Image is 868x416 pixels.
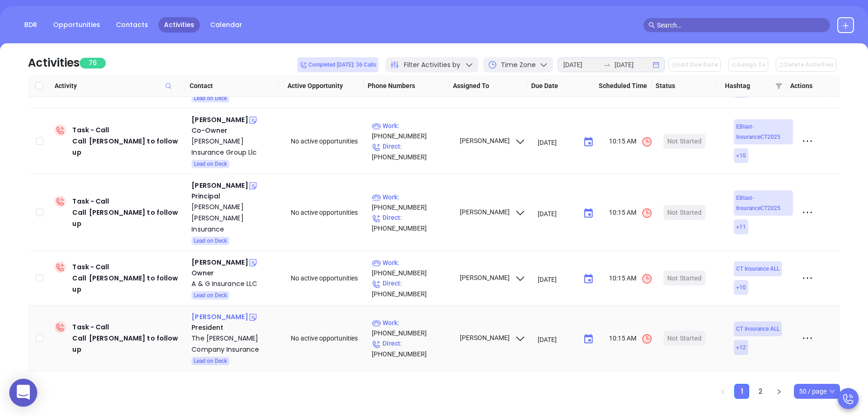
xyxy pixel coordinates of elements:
span: Work : [372,122,399,130]
div: Not Started [667,271,702,286]
span: Time Zone [501,60,536,70]
div: Owner [191,268,278,278]
div: Task - Call [72,261,184,295]
a: 1 [735,384,749,398]
div: No active opportunities [291,207,364,218]
a: Opportunities [48,17,106,33]
div: Call [PERSON_NAME] to follow up [72,136,184,158]
input: MM/DD/YYYY [538,138,575,147]
a: Calendar [205,17,248,33]
span: swap-right [603,61,611,68]
li: 2 [753,384,768,399]
span: [PERSON_NAME] [458,137,526,144]
span: 76 [80,58,106,68]
span: Activity [55,81,182,91]
p: [PHONE_NUMBER] [372,338,451,359]
span: CT Insurance ALL [736,324,779,334]
span: [PERSON_NAME] [458,208,526,216]
div: President [191,322,278,333]
p: [PHONE_NUMBER] [372,278,451,299]
input: Search… [657,20,825,30]
div: Call [PERSON_NAME] to follow up [72,207,184,229]
span: Direct : [372,214,402,221]
button: Delete Activities [776,58,836,72]
span: Completed [DATE]: 36 Calls [300,60,376,70]
div: [PERSON_NAME] [191,311,248,322]
span: Work : [372,319,399,327]
input: MM/DD/YYYY [538,209,575,218]
span: Work : [372,193,399,201]
input: MM/DD/YYYY [538,275,575,284]
span: Lead on Deck [194,159,227,169]
div: Call [PERSON_NAME] to follow up [72,333,184,355]
span: Lead on Deck [194,290,227,300]
input: End date [615,60,651,70]
span: Lead on Deck [194,236,227,246]
div: [PERSON_NAME] [PERSON_NAME] Insurance [191,201,278,235]
span: search [649,22,655,28]
button: Choose date, selected date is Aug 13, 2025 [579,270,598,288]
button: Edit Due Date [669,58,721,72]
span: 10:15 AM [609,207,653,219]
div: Task - Call [72,321,184,355]
a: Activities [158,17,200,33]
span: 10:15 AM [609,333,653,345]
p: [PHONE_NUMBER] [372,192,451,212]
a: 2 [753,384,767,398]
th: Contact [186,75,278,97]
a: Contacts [110,17,154,33]
button: left [716,384,731,399]
span: Direct : [372,143,402,150]
th: Assigned To [449,75,527,97]
div: Task - Call [72,124,184,158]
li: Previous Page [716,384,731,399]
p: [PHONE_NUMBER] [372,212,451,233]
th: Active Opportunity [278,75,363,97]
span: left [720,389,726,395]
div: [PERSON_NAME] Insurance Group Llc [191,136,278,158]
span: EBlast-InsuranceCT2025 [736,193,791,213]
div: Call [PERSON_NAME] to follow up [72,273,184,295]
span: Direct : [372,340,402,347]
p: [PHONE_NUMBER] [372,141,451,162]
div: Not Started [667,331,702,346]
button: Choose date, selected date is Aug 13, 2025 [579,133,598,151]
button: Assign To [728,58,768,72]
span: CT Insurance ALL [736,264,779,274]
th: Actions [786,75,829,97]
span: [PERSON_NAME] [458,334,526,341]
div: [PERSON_NAME] [191,257,248,268]
th: Due Date [527,75,595,97]
span: + 11 [736,222,746,232]
div: Page Size [794,384,840,399]
th: Scheduled Time [595,75,651,97]
span: Direct : [372,280,402,287]
span: Lead on Deck [194,93,227,103]
p: [PHONE_NUMBER] [372,121,451,141]
button: right [772,384,786,399]
span: Lead on Deck [194,356,227,366]
span: to [603,61,611,68]
input: MM/DD/YYYY [538,335,575,344]
li: Next Page [772,384,786,399]
p: [PHONE_NUMBER] [372,258,451,278]
div: No active opportunities [291,273,364,283]
button: Choose date, selected date is Aug 13, 2025 [579,204,598,223]
div: Activities [28,55,80,71]
a: A & G Insurance LLC [191,278,278,289]
span: right [776,389,782,395]
th: Status [652,75,716,97]
a: The [PERSON_NAME] Company Insurance [191,333,278,355]
span: Work : [372,259,399,266]
div: No active opportunities [291,136,364,146]
input: Start date [563,60,600,70]
span: Hashtag [725,81,772,91]
span: + 10 [736,150,746,161]
div: [PERSON_NAME] [191,180,248,191]
a: BDR [19,17,43,33]
button: Choose date, selected date is Aug 13, 2025 [579,330,598,348]
span: 10:15 AM [609,136,653,148]
span: + 10 [736,282,746,293]
div: Task - Call [72,196,184,229]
